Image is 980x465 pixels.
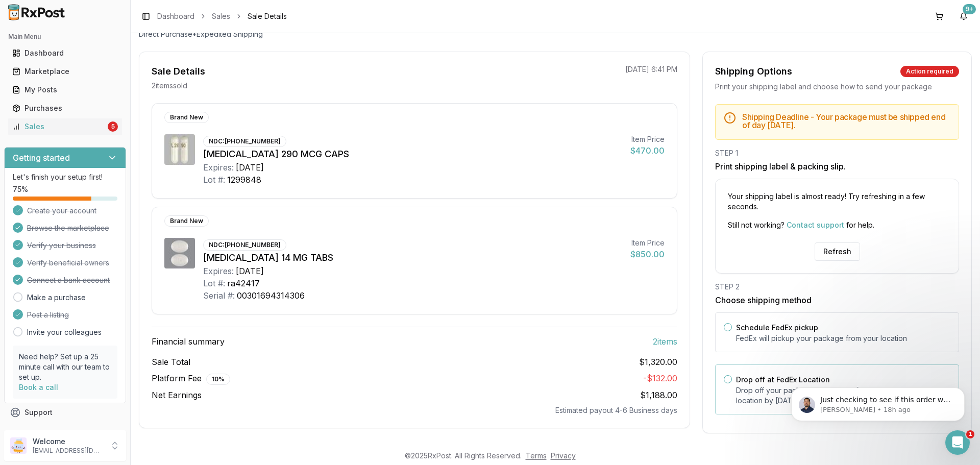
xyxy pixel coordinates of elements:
[227,277,260,289] div: ra42417
[13,184,28,194] span: 75 %
[139,29,972,39] p: Direct Purchase • Expedited Shipping
[625,64,677,75] p: [DATE] 6:41 PM
[4,82,126,98] button: My Posts
[8,44,122,62] a: Dashboard
[203,239,286,251] div: NDC: [PHONE_NUMBER]
[715,82,959,92] div: Print your shipping label and choose how to send your package
[4,100,126,116] button: Purchases
[736,333,950,344] p: FedEx will pickup your package from your location
[640,390,677,400] span: $1,188.00
[27,327,102,337] a: Invite your colleagues
[27,258,109,268] span: Verify beneficial owners
[164,215,209,227] div: Brand New
[164,238,195,268] img: Rybelsus 14 MG TABS
[630,248,665,260] div: $850.00
[157,11,194,21] a: Dashboard
[152,64,205,79] div: Sale Details
[10,437,27,454] img: User avatar
[4,4,69,20] img: RxPost Logo
[526,451,547,460] a: Terms
[715,282,959,292] div: STEP 2
[203,289,235,302] div: Serial #:
[152,389,202,401] span: Net Earnings
[8,99,122,117] a: Purchases
[8,117,122,136] a: Sales5
[236,161,264,174] div: [DATE]
[203,277,225,289] div: Lot #:
[551,451,576,460] a: Privacy
[4,63,126,80] button: Marketplace
[728,191,946,212] p: Your shipping label is almost ready! Try refreshing in a few seconds.
[728,220,946,230] p: Still not working? for help.
[157,11,287,21] nav: breadcrumb
[203,147,622,161] div: [MEDICAL_DATA] 290 MCG CAPS
[152,335,225,348] span: Financial summary
[33,447,104,455] p: [EMAIL_ADDRESS][DOMAIN_NAME]
[966,430,974,438] span: 1
[12,103,118,113] div: Purchases
[164,134,195,165] img: Linzess 290 MCG CAPS
[653,335,677,348] span: 2 item s
[27,292,86,303] a: Make a purchase
[27,275,110,285] span: Connect a bank account
[152,356,190,368] span: Sale Total
[203,251,622,265] div: [MEDICAL_DATA] 14 MG TABS
[108,121,118,132] div: 5
[736,323,818,332] label: Schedule FedEx pickup
[203,161,234,174] div: Expires:
[4,422,126,440] button: Feedback
[203,174,225,186] div: Lot #:
[900,66,959,77] div: Action required
[236,265,264,277] div: [DATE]
[643,373,677,383] span: - $132.00
[24,426,59,436] span: Feedback
[19,383,58,391] a: Book a call
[8,81,122,99] a: My Posts
[33,436,104,447] p: Welcome
[639,356,677,368] span: $1,320.00
[4,403,126,422] button: Support
[630,144,665,157] div: $470.00
[27,206,96,216] span: Create your account
[212,11,230,21] a: Sales
[715,294,959,306] h3: Choose shipping method
[237,289,305,302] div: 00301694314306
[963,4,976,14] div: 9+
[248,11,287,21] span: Sale Details
[776,366,980,437] iframe: Intercom notifications message
[630,134,665,144] div: Item Price
[736,375,830,384] label: Drop off at FedEx Location
[19,352,111,382] p: Need help? Set up a 25 minute call with our team to set up.
[27,240,96,251] span: Verify your business
[203,265,234,277] div: Expires:
[630,238,665,248] div: Item Price
[715,160,959,173] h3: Print shipping label & packing slip.
[955,8,972,25] button: 9+
[152,405,677,415] div: Estimated payout 4-6 Business days
[27,223,109,233] span: Browse the marketplace
[8,62,122,81] a: Marketplace
[13,152,70,164] h3: Getting started
[203,136,286,147] div: NDC: [PHONE_NUMBER]
[4,118,126,135] button: Sales5
[715,64,792,79] div: Shipping Options
[742,113,950,129] h5: Shipping Deadline - Your package must be shipped end of day [DATE] .
[152,81,187,91] p: 2 item s sold
[206,374,230,385] div: 10 %
[12,121,106,132] div: Sales
[815,242,860,261] button: Refresh
[4,45,126,61] button: Dashboard
[8,33,122,41] h2: Main Menu
[27,310,69,320] span: Post a listing
[715,148,959,158] div: STEP 1
[227,174,261,186] div: 1299848
[12,48,118,58] div: Dashboard
[736,385,950,406] p: Drop off your package at a nearby [GEOGRAPHIC_DATA] location by [DATE] .
[13,172,117,182] p: Let's finish your setup first!
[945,430,970,455] iframe: Intercom live chat
[12,66,118,77] div: Marketplace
